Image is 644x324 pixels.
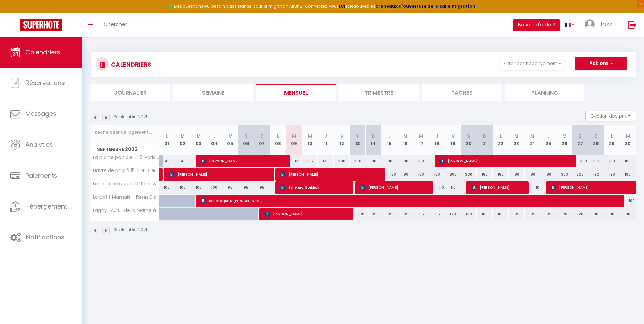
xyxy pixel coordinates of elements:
[626,133,630,139] abbr: M
[174,155,190,167] div: 140
[381,155,397,167] div: 180
[201,194,621,207] span: Bourdageau [PERSON_NAME]
[104,21,127,28] span: Chercher
[318,155,334,167] div: 135
[525,168,540,181] div: 180
[92,195,160,200] span: Le petit Marnais - 15mn Disneyland - 25mn [GEOGRAPHIC_DATA]
[256,84,336,101] li: Mensuel
[169,168,270,181] span: [PERSON_NAME]
[181,133,185,139] abbr: M
[604,125,620,155] th: 29
[159,155,175,167] div: 140
[585,19,595,30] img: ...
[91,145,159,155] span: Septembre 2025
[190,125,206,155] th: 03
[493,208,509,220] div: 105
[350,208,366,220] div: 120
[525,125,540,155] th: 24
[445,125,461,155] th: 19
[25,171,57,180] span: Paiements
[302,125,318,155] th: 10
[174,125,190,155] th: 02
[334,155,350,167] div: 280
[540,208,556,220] div: 105
[436,133,438,139] abbr: J
[340,133,343,139] abbr: V
[578,133,582,139] abbr: S
[525,208,540,220] div: 105
[500,133,502,139] abbr: L
[452,133,455,139] abbr: V
[477,168,493,181] div: 180
[222,125,238,155] th: 05
[620,168,636,181] div: 190
[159,125,175,155] th: 01
[445,168,461,181] div: 300
[222,181,238,194] div: 95
[388,133,390,139] abbr: L
[509,125,525,155] th: 23
[620,155,636,167] div: 180
[525,181,540,194] div: 110
[572,168,588,181] div: 300
[540,125,556,155] th: 25
[190,181,206,194] div: 100
[365,155,381,167] div: 180
[585,111,636,121] button: Gestion des prix
[166,133,168,139] abbr: L
[467,133,470,139] abbr: S
[563,133,566,139] abbr: V
[397,168,413,181] div: 180
[397,155,413,167] div: 180
[575,57,627,70] button: Actions
[604,168,620,181] div: 190
[302,155,318,167] div: 135
[25,202,67,211] span: Hébergement
[109,57,151,72] h3: CALENDRIERS
[95,126,155,139] input: Rechercher un logement...
[5,3,26,23] button: Ouvrir le widget de chat LiveChat
[514,133,518,139] abbr: M
[588,155,604,167] div: 180
[360,181,429,194] span: [PERSON_NAME]
[599,20,612,29] span: Joss
[604,155,620,167] div: 180
[92,168,160,173] span: Havre de paix à 15’ [GEOGRAPHIC_DATA] et 10’ [GEOGRAPHIC_DATA]
[429,181,445,194] div: 110
[413,208,429,220] div: 105
[556,168,572,181] div: 300
[505,84,584,101] li: Planning
[292,133,296,139] abbr: M
[92,181,160,186] span: Le doux refuge à 10' Paris & 10' [GEOGRAPHIC_DATA]
[530,133,534,139] abbr: M
[25,78,65,87] span: Réservations
[445,208,461,220] div: 120
[547,133,550,139] abbr: J
[572,208,588,220] div: 120
[461,168,477,181] div: 300
[513,19,560,31] button: Besoin d'aide ?
[429,168,445,181] div: 180
[471,181,525,194] span: [PERSON_NAME]
[419,133,423,139] abbr: M
[308,133,312,139] abbr: M
[245,133,248,139] abbr: S
[429,125,445,155] th: 18
[572,125,588,155] th: 27
[238,125,254,155] th: 06
[604,208,620,220] div: 110
[381,168,397,181] div: 180
[509,168,525,181] div: 180
[429,208,445,220] div: 105
[588,208,604,220] div: 110
[280,181,349,194] span: Evheniia Stebliuk
[461,208,477,220] div: 120
[20,19,62,31] img: Super Booking
[334,125,350,155] th: 12
[403,133,407,139] abbr: M
[318,125,334,155] th: 11
[413,125,429,155] th: 17
[620,208,636,220] div: 110
[264,208,350,220] span: [PERSON_NAME]
[477,208,493,220] div: 105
